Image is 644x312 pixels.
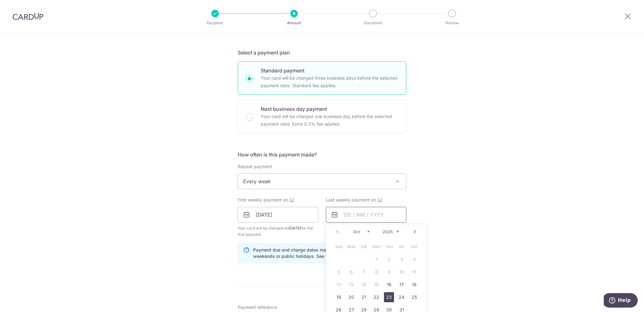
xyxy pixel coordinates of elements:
a: 22 [371,292,381,302]
p: Document [350,20,396,26]
p: Next business day payment [261,105,398,113]
a: 24 [397,292,407,302]
span: Thursday [384,242,394,252]
span: Every week [238,174,406,189]
p: Recipient [192,20,238,26]
img: CardUp [13,13,43,20]
a: 16 [384,280,394,290]
span: Your card will be charged on [238,225,318,238]
a: 17 [397,280,407,290]
span: Saturday [409,242,419,252]
p: Standard payment [261,67,398,74]
span: Wednesday [371,242,381,252]
a: 19 [334,292,344,302]
p: Payment due and charge dates may be adjusted if it falls on weekends or public holidays. See fina... [253,247,401,259]
a: 18 [409,280,419,290]
span: Last weekly payment on [326,197,376,203]
a: Next [411,228,419,235]
label: Repeat payment [238,163,272,170]
input: DD / MM / YYYY [326,207,406,223]
p: Your card will be charged one business day before the selected payment date. Extra 0.3% fee applies. [261,113,398,128]
p: Your card will be charged three business days before the selected payment date. Standard fee appl... [261,74,398,89]
span: Sunday [334,242,344,252]
a: 23 [384,292,394,302]
h5: How often is this payment made? [238,151,406,158]
p: Amount [271,20,317,26]
a: 21 [359,292,369,302]
h5: Select a payment plan [238,49,406,56]
p: Review [429,20,475,26]
a: 20 [346,292,356,302]
span: Every week [238,173,406,189]
a: 25 [409,292,419,302]
span: [DATE] [288,226,301,230]
input: DD / MM / YYYY [238,207,318,223]
span: First weekly payment on [238,197,288,203]
iframe: Opens a widget where you can find more information [604,293,638,309]
span: Friday [397,242,407,252]
span: Monday [346,242,356,252]
span: Payment reference [238,304,277,310]
span: Tuesday [359,242,369,252]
